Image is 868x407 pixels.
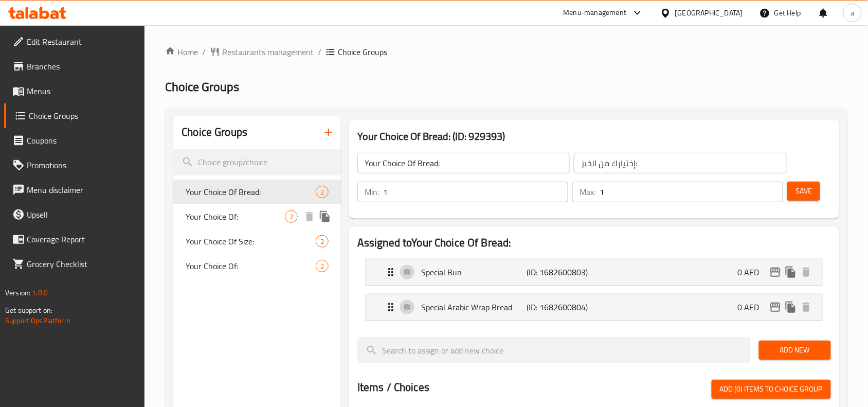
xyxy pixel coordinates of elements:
a: Choice Groups [4,103,145,128]
span: Your Choice Of Size: [186,235,316,247]
span: 2 [316,261,328,271]
span: Your Choice Of: [186,260,316,272]
a: Coverage Report [4,227,145,252]
div: Choices [316,260,329,272]
span: 1.0.0 [32,286,48,299]
div: Your Choice Of:2 [173,254,341,278]
button: delete [302,209,317,224]
span: Choice Groups [165,75,239,98]
p: (ID: 1682600803) [527,266,597,278]
h2: Choice Groups [182,125,247,140]
button: Add New [759,341,831,360]
span: Menu disclaimer [27,184,137,196]
button: duplicate [783,264,799,280]
span: Save [795,185,812,198]
a: Promotions [4,153,145,178]
span: Coupons [27,134,137,147]
a: Coupons [4,128,145,153]
span: Your Choice Of Bread: [186,186,316,198]
input: search [357,337,751,363]
a: Home [165,46,198,58]
div: Your Choice Of:2deleteduplicate [173,204,341,229]
span: Grocery Checklist [27,258,137,270]
p: 0 AED [738,301,768,313]
p: Max: [580,186,595,198]
p: (ID: 1682600804) [527,301,597,313]
span: Add New [767,344,823,357]
p: Min: [365,186,379,198]
div: Choices [316,186,329,198]
span: Upsell [27,208,137,221]
span: Version: [5,286,30,299]
a: Branches [4,54,145,79]
button: edit [768,299,783,315]
input: search [173,149,341,175]
div: Expand [366,294,822,320]
span: Branches [27,60,137,73]
div: [GEOGRAPHIC_DATA] [675,7,743,19]
button: duplicate [783,299,799,315]
nav: breadcrumb [165,46,847,58]
h2: Items / Choices [357,380,429,395]
div: Choices [285,210,298,223]
span: Coverage Report [27,233,137,245]
p: Special Arabic Wrap Bread [421,301,527,313]
span: 2 [316,237,328,246]
li: Expand [357,255,831,290]
div: Choices [316,235,329,247]
div: Your Choice Of Bread:2 [173,180,341,204]
li: Expand [357,290,831,325]
button: edit [768,264,783,280]
a: Menus [4,79,145,103]
li: / [318,46,321,58]
span: Menus [27,85,137,97]
span: Promotions [27,159,137,171]
a: Edit Restaurant [4,29,145,54]
p: 0 AED [738,266,768,278]
div: Your Choice Of Size:2 [173,229,341,254]
span: Your Choice Of: [186,210,285,223]
h3: Your Choice Of Bread: (ID: 929393) [357,128,831,145]
li: / [202,46,206,58]
h2: Assigned to Your Choice Of Bread: [357,235,831,251]
button: delete [799,299,814,315]
a: Upsell [4,202,145,227]
span: Choice Groups [338,46,387,58]
span: a [851,7,854,19]
span: Restaurants management [222,46,314,58]
button: Save [787,182,820,201]
button: delete [799,264,814,280]
span: Edit Restaurant [27,36,137,48]
a: Menu disclaimer [4,178,145,202]
span: Choice Groups [29,110,137,122]
span: Get support on: [5,304,52,317]
a: Grocery Checklist [4,252,145,276]
button: Add (0) items to choice group [712,380,831,399]
button: duplicate [317,209,333,224]
a: Support.OpsPlatform [5,314,70,327]
span: 2 [285,212,297,222]
span: Add (0) items to choice group [720,383,823,396]
span: 2 [316,187,328,197]
p: Special Bun [421,266,527,278]
a: Restaurants management [210,46,314,58]
div: Menu-management [564,7,627,19]
div: Expand [366,259,822,285]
